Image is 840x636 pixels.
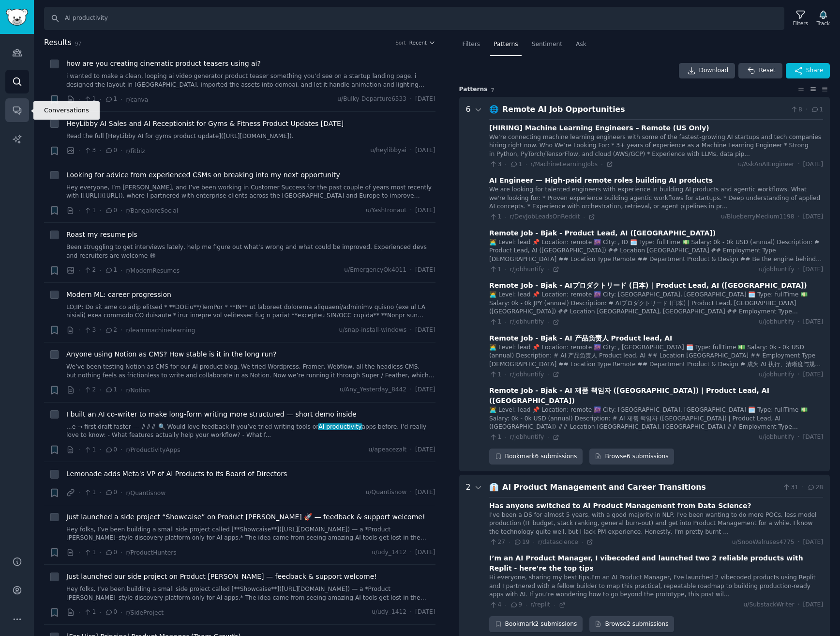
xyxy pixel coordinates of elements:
span: how are you creating cinematic product teasers using ai? [66,59,261,69]
span: 2 [84,386,96,394]
span: · [78,488,80,498]
span: [DATE] [415,446,435,454]
span: u/AskAnAIEngineer [738,160,794,169]
span: 1 [84,608,96,617]
span: 1 [84,548,96,557]
span: · [547,371,549,378]
span: [DATE] [803,433,823,442]
span: r/Quantisnow [126,490,165,496]
span: u/SubstackWriter [744,601,795,609]
a: Lemonade adds Meta's VP of AI Products to its Board of Directors [66,469,287,479]
span: [DATE] [415,95,435,104]
span: [DATE] [803,538,823,547]
span: [DATE] [803,265,823,274]
span: · [120,146,122,156]
div: 🧑‍💻 Level: lead 📌 Location: remote 🌆 City: [GEOGRAPHIC_DATA], [GEOGRAPHIC_DATA] 🗓 Type: fullTime ... [489,291,823,316]
span: 19 [513,538,529,547]
div: I’m an AI Product Manager, I vibecoded and launched two 2 reliable products with Replit - here're... [489,553,823,574]
span: r/learnmachinelearning [126,327,195,334]
div: Track [817,20,830,27]
span: Ask [576,40,586,49]
div: 🧑‍💻 Level: lead 📌 Location: remote 🌆 City: , ID 🗓 Type: fullTime 💵 Salary: 0k - 0k USD (annual) D... [489,238,823,264]
span: · [120,445,122,455]
span: u/jobhuntify [759,433,794,442]
span: · [120,488,122,498]
span: · [410,326,412,335]
a: Modern ML: career progression [66,290,171,300]
a: HeyLibby AI Sales and AI Receptionist for Gyms & Fitness Product Updates [DATE] [66,119,344,129]
span: · [410,386,412,394]
span: Patterns [494,40,518,49]
span: u/apeacezalt [369,446,407,454]
span: [DATE] [803,371,823,379]
button: Reset [738,63,782,78]
span: · [99,488,101,498]
span: · [554,602,555,608]
span: u/Any_Yesterday_8442 [340,386,406,394]
span: · [806,106,808,114]
span: · [410,608,412,617]
span: · [547,319,549,326]
span: 1 [84,95,96,104]
div: Sort [395,39,406,46]
span: [DATE] [415,326,435,335]
button: Share [786,63,830,78]
span: 97 [75,41,81,47]
a: Just launched our side project on Product [PERSON_NAME] — feedback & support welcome! [66,572,377,582]
span: · [798,371,800,379]
span: · [120,325,122,335]
div: Bookmark 6 submissions [489,449,583,465]
span: · [505,214,506,220]
span: u/jobhuntify [759,318,794,326]
span: [DATE] [415,266,435,275]
button: Bookmark2 submissions [489,616,583,633]
a: Roast my resume pls [66,230,137,240]
span: r/jobhuntify [510,434,544,440]
span: · [120,385,122,395]
a: Been struggling to get interviews lately, help me figure out what’s wrong and what could be impro... [66,243,435,260]
span: · [99,205,101,216]
a: Hey folks, I’ve been building a small side project called [**Showcaise**]([URL][DOMAIN_NAME]) — a... [66,526,435,543]
div: Has anyone switched to AI Product Management from Data Science? [489,501,751,511]
div: Remote Job - Bjak - AIプロダクトリード (日本) | Product Lead, AI ([GEOGRAPHIC_DATA]) [489,280,807,291]
span: [DATE] [803,160,823,169]
span: [DATE] [803,318,823,326]
span: 0 [105,488,117,497]
span: · [802,483,804,492]
a: ...e → first draft faster --- ### 🔍 Would love feedback If you’ve tried writing tools orAI produc... [66,423,435,440]
span: 0 [105,146,117,155]
span: 9 [510,601,522,609]
span: · [410,488,412,497]
span: · [78,265,80,276]
span: 1 [811,106,823,114]
span: · [99,385,101,395]
span: · [798,538,800,547]
span: 2 [105,326,117,335]
span: 0 [105,548,117,557]
span: · [78,385,80,395]
span: · [120,547,122,558]
span: r/replit [530,601,550,608]
span: 8 [790,106,802,114]
div: Remote AI Job Opportunities [502,104,786,116]
a: Hey folks, I’ve been building a small side project called [**Showcaise**]([URL][DOMAIN_NAME]) — a... [66,585,435,602]
span: · [547,434,549,441]
span: · [583,214,585,220]
span: 1 [84,446,96,454]
span: Recent [409,39,427,46]
span: [DATE] [415,146,435,155]
a: Just launched a side project “Showcaise” on Product [PERSON_NAME] 🚀 — feedback & support welcome! [66,512,425,522]
span: u/udy_1412 [372,548,406,557]
span: · [547,266,549,273]
span: · [410,266,412,275]
span: [DATE] [415,548,435,557]
span: u/EmergencyOk4011 [344,266,406,275]
span: · [99,146,101,156]
span: 1 [489,213,501,221]
span: 1 [84,206,96,215]
span: 28 [807,483,823,492]
span: 27 [489,538,505,547]
span: r/Notion [126,387,150,394]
